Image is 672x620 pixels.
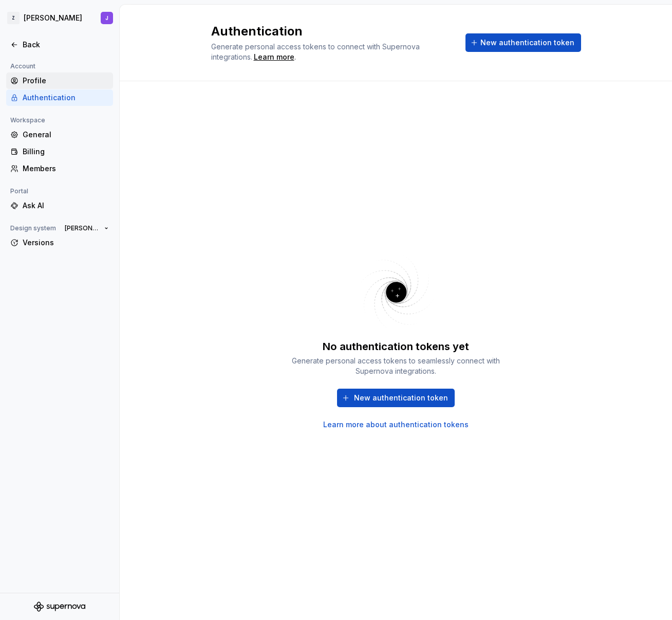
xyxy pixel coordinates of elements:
div: Generate personal access tokens to seamlessly connect with Supernova integrations. [288,356,504,376]
div: Workspace [6,114,49,126]
button: New authentication token [337,389,455,407]
div: Portal [6,185,32,197]
div: General [23,130,109,140]
a: Billing [6,143,113,160]
div: Z [7,12,20,24]
a: Versions [6,234,113,251]
div: Account [6,60,40,72]
div: Members [23,163,109,174]
a: General [6,126,113,143]
span: [PERSON_NAME] [65,224,100,232]
div: Profile [23,76,109,86]
div: [PERSON_NAME] [24,13,82,23]
a: Profile [6,72,113,89]
button: Z[PERSON_NAME]J [2,7,117,29]
svg: Supernova Logo [34,601,85,612]
a: Back [6,37,113,53]
a: Authentication [6,89,113,106]
span: Generate personal access tokens to connect with Supernova integrations. [211,42,422,61]
div: J [105,14,108,22]
div: No authentication tokens yet [323,339,469,354]
h2: Authentication [211,23,453,40]
a: Learn more [254,52,294,62]
div: Billing [23,147,109,157]
a: Ask AI [6,197,113,214]
div: Design system [6,222,60,234]
span: New authentication token [480,38,574,48]
a: Learn more about authentication tokens [323,420,469,430]
button: New authentication token [465,33,581,52]
div: Authentication [23,93,109,103]
span: . [252,53,296,61]
div: Ask AI [23,200,109,211]
a: Members [6,160,113,177]
span: New authentication token [354,393,448,403]
div: Versions [23,238,109,248]
div: Back [23,40,109,50]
